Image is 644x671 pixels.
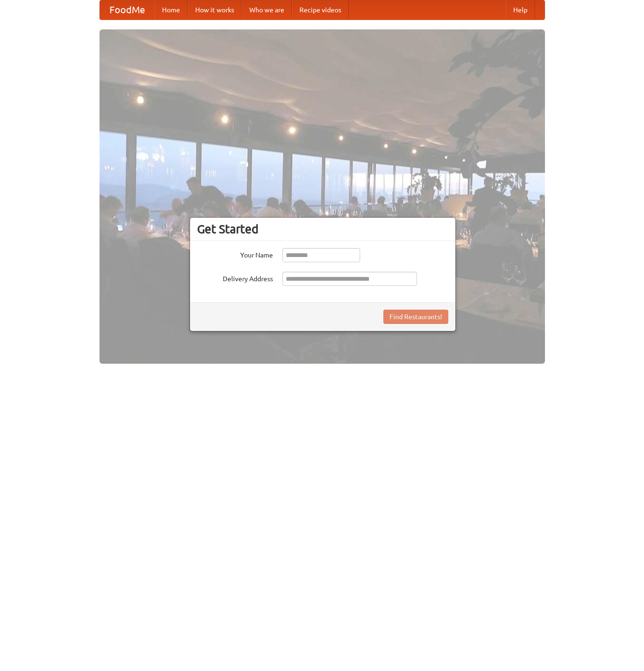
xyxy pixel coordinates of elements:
[188,0,242,19] a: How it works
[383,310,448,324] button: Find Restaurants!
[292,0,349,19] a: Recipe videos
[197,272,273,284] label: Delivery Address
[154,0,188,19] a: Home
[197,248,273,260] label: Your Name
[197,222,448,236] h3: Get Started
[100,0,154,19] a: FoodMe
[506,0,535,19] a: Help
[242,0,292,19] a: Who we are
